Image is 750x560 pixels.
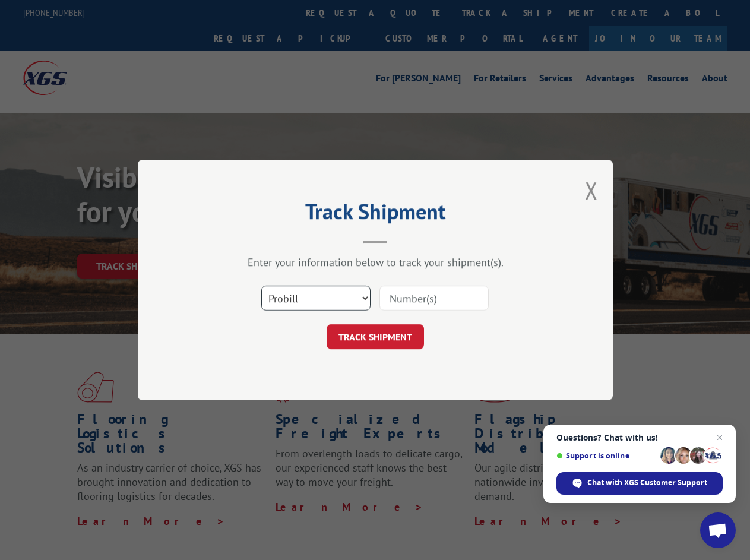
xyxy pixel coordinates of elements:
[556,451,656,460] span: Support is online
[327,324,424,349] button: TRACK SHIPMENT
[556,433,723,442] span: Questions? Chat with us!
[556,472,723,495] div: Chat with XGS Customer Support
[585,175,598,206] button: Close modal
[700,512,736,548] div: Open chat
[197,255,553,269] div: Enter your information below to track your shipment(s).
[713,431,727,445] span: Close chat
[587,477,707,488] span: Chat with XGS Customer Support
[197,203,553,226] h2: Track Shipment
[379,286,489,311] input: Number(s)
